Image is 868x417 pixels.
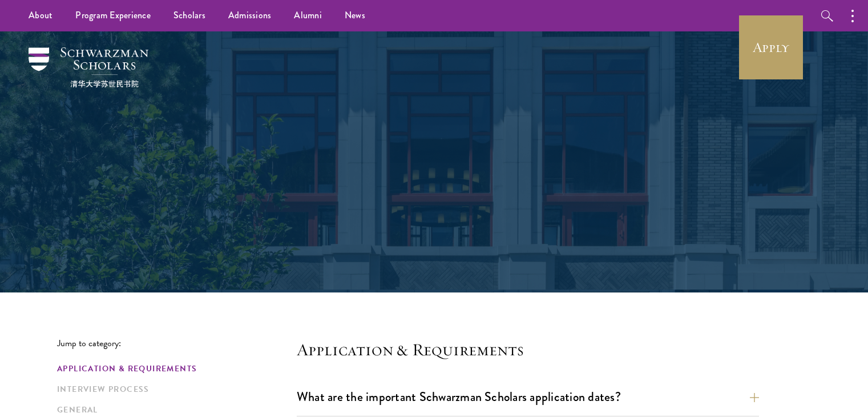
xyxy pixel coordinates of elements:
[57,404,290,416] a: General
[297,338,759,361] h4: Application & Requirements
[57,338,297,348] p: Jump to category:
[57,383,290,395] a: Interview Process
[739,15,803,79] a: Apply
[57,363,290,375] a: Application & Requirements
[297,384,759,410] button: What are the important Schwarzman Scholars application dates?
[29,47,148,87] img: Schwarzman Scholars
